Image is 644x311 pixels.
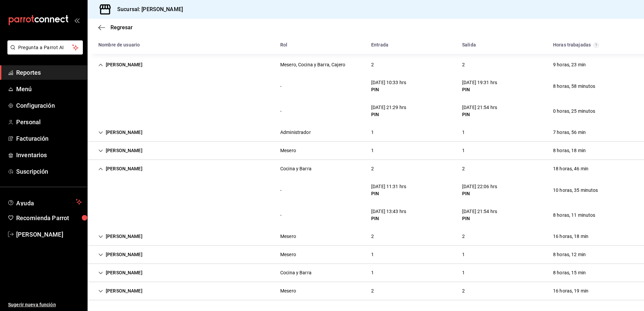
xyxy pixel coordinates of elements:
[548,184,604,197] div: Cell
[16,167,82,176] span: Suscripción
[93,187,104,193] div: Cell
[275,209,287,221] div: Cell
[275,80,287,93] div: Cell
[275,285,301,297] div: Cell
[371,183,406,190] div: [DATE] 11:31 hrs
[88,228,644,246] div: Row
[16,198,73,206] span: Ayuda
[88,36,644,54] div: Head
[93,144,148,157] div: Cell
[457,180,503,200] div: Cell
[457,285,470,297] div: Cell
[93,267,148,279] div: Cell
[88,282,644,300] div: Row
[548,267,591,279] div: Cell
[371,190,406,197] div: PIN
[366,205,412,225] div: Cell
[93,248,148,261] div: Cell
[112,5,183,13] h3: Sucursal: [PERSON_NAME]
[88,178,644,203] div: Row
[275,248,301,261] div: Cell
[462,190,497,197] div: PIN
[93,39,275,51] div: HeadCell
[457,267,470,279] div: Cell
[548,248,591,261] div: Cell
[548,80,601,93] div: Cell
[548,144,591,157] div: Cell
[548,285,594,297] div: Cell
[366,267,379,279] div: Cell
[462,86,497,93] div: PIN
[462,215,497,222] div: PIN
[275,163,317,175] div: Cell
[548,209,601,221] div: Cell
[366,180,412,200] div: Cell
[280,187,282,194] div: -
[366,285,379,297] div: Cell
[366,163,379,175] div: Cell
[88,160,644,178] div: Row
[280,129,311,136] div: Administrador
[366,76,412,96] div: Cell
[93,230,148,243] div: Cell
[457,76,503,96] div: Cell
[98,24,133,31] button: Regresar
[462,111,497,118] div: PIN
[366,59,379,71] div: Cell
[457,230,470,243] div: Cell
[93,59,148,71] div: Cell
[462,104,497,111] div: [DATE] 21:54 hrs
[457,126,470,139] div: Cell
[280,287,296,295] div: Mesero
[275,230,301,243] div: Cell
[280,233,296,240] div: Mesero
[275,39,366,51] div: HeadCell
[93,108,104,114] div: Cell
[5,49,83,56] a: Pregunta a Parrot AI
[457,144,470,157] div: Cell
[280,269,312,276] div: Cocina y Barra
[8,301,82,308] span: Sugerir nueva función
[16,230,82,239] span: [PERSON_NAME]
[93,83,104,89] div: Cell
[457,163,470,175] div: Cell
[88,56,644,74] div: Row
[16,213,82,222] span: Recomienda Parrot
[462,79,497,86] div: [DATE] 19:31 hrs
[371,208,406,215] div: [DATE] 13:43 hrs
[280,165,312,172] div: Cocina y Barra
[366,126,379,139] div: Cell
[93,126,148,139] div: Cell
[16,134,82,143] span: Facturación
[16,84,82,94] span: Menú
[88,124,644,142] div: Row
[93,163,148,175] div: Cell
[457,59,470,71] div: Cell
[280,83,282,90] div: -
[275,105,287,117] div: Cell
[93,285,148,297] div: Cell
[280,108,282,115] div: -
[16,101,82,110] span: Configuración
[366,101,412,121] div: Cell
[280,212,282,219] div: -
[371,86,406,93] div: PIN
[366,230,379,243] div: Cell
[548,39,639,51] div: HeadCell
[280,147,296,154] div: Mesero
[275,59,351,71] div: Cell
[110,24,133,31] span: Regresar
[18,44,72,51] span: Pregunta a Parrot AI
[88,142,644,160] div: Row
[275,184,287,197] div: Cell
[371,111,406,118] div: PIN
[457,39,548,51] div: HeadCell
[88,264,644,282] div: Row
[280,251,296,258] div: Mesero
[548,163,594,175] div: Cell
[371,104,406,111] div: [DATE] 21:29 hrs
[548,126,591,139] div: Cell
[593,42,599,48] svg: El total de horas trabajadas por usuario es el resultado de la suma redondeada del registro de ho...
[16,150,82,160] span: Inventarios
[371,79,406,86] div: [DATE] 10:33 hrs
